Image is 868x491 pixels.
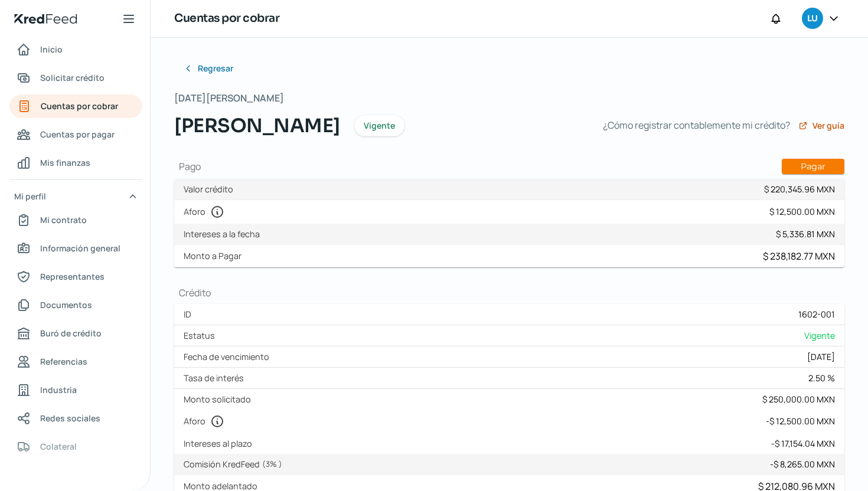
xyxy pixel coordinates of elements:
[804,330,835,341] span: Vigente
[9,94,142,118] a: Cuentas por cobrar
[184,394,256,405] label: Monto solicitado
[174,286,844,299] h1: Crédito
[184,309,196,320] label: ID
[807,12,817,26] span: LU
[9,407,142,430] a: Redes sociales
[770,459,835,470] div: - $ 8,265.00 MXN
[41,99,118,113] span: Cuentas por cobrar
[174,112,340,140] span: [PERSON_NAME]
[782,159,844,174] button: Pagar
[40,155,90,170] span: Mis finanzas
[9,435,142,459] a: Colateral
[184,228,265,240] label: Intereses a la fecha
[184,351,274,362] label: Fecha de vencimiento
[40,297,92,312] span: Documentos
[9,350,142,374] a: Referencias
[184,372,249,384] label: Tasa de interés
[174,159,844,174] h1: Pago
[776,228,835,240] div: $ 5,336.81 MXN
[9,38,142,61] a: Inicio
[184,438,257,449] label: Intereses al plazo
[40,42,63,57] span: Inicio
[174,57,243,80] button: Regresar
[40,326,102,341] span: Buró de crédito
[198,64,233,73] span: Regresar
[40,411,100,425] span: Redes sociales
[807,351,835,362] div: [DATE]
[40,382,77,397] span: Industria
[184,250,246,261] label: Monto a Pagar
[184,205,229,219] label: Aforo
[40,241,120,256] span: Información general
[771,438,835,449] div: - $ 17,154.04 MXN
[40,212,87,227] span: Mi contrato
[769,206,835,217] div: $ 12,500.00 MXN
[364,122,395,130] span: Vigente
[40,70,105,85] span: Solicitar crédito
[9,208,142,232] a: Mi contrato
[9,66,142,90] a: Solicitar crédito
[9,265,142,289] a: Representantes
[262,459,282,469] span: ( 3 % )
[40,354,87,369] span: Referencias
[174,10,279,27] h1: Cuentas por cobrar
[764,184,835,195] div: $ 220,345.96 MXN
[798,121,844,130] a: Ver guía
[40,127,115,142] span: Cuentas por pagar
[9,378,142,402] a: Industria
[603,117,790,134] span: ¿Cómo registrar contablemente mi crédito?
[184,184,238,195] label: Valor crédito
[798,309,835,320] div: 1602-001
[9,293,142,317] a: Documentos
[762,394,835,405] div: $ 250,000.00 MXN
[9,123,142,146] a: Cuentas por pagar
[40,439,77,454] span: Colateral
[812,122,844,130] span: Ver guía
[766,415,835,427] div: - $ 12,500.00 MXN
[184,414,229,428] label: Aforo
[40,269,105,284] span: Representantes
[184,330,220,341] label: Estatus
[9,151,142,175] a: Mis finanzas
[184,459,287,470] label: Comisión KredFeed
[808,372,835,384] div: 2.50 %
[9,237,142,260] a: Información general
[9,322,142,345] a: Buró de crédito
[174,90,284,107] span: [DATE][PERSON_NAME]
[14,189,46,204] span: Mi perfil
[763,250,835,263] div: $ 238,182.77 MXN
